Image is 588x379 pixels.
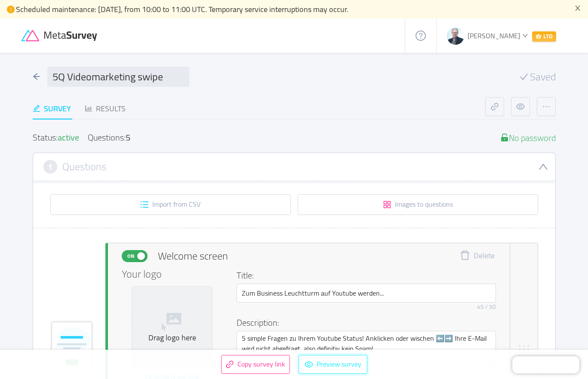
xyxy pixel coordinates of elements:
span: Your logo [122,269,162,279]
iframe: Chatra live chat [512,356,579,373]
div: Status: [33,133,79,142]
span: On [125,251,137,262]
i: icon: bar-chart [85,104,92,112]
div: icon: arrow-left [33,71,40,83]
i: icon: question-circle [416,31,426,41]
button: icon: appstoreImages to questions [298,194,538,215]
div: Survey [33,103,71,114]
i: icon: exclamation-circle [7,6,15,13]
button: icon: unordered-listImport from CSV [50,194,291,215]
div: Results [85,103,126,114]
div: 5 [126,129,130,145]
img: 187401563e0c65203caccd86d86b121c [447,28,464,45]
h4: Description: [237,316,491,329]
div: No password [500,133,556,142]
h3: Questions [62,162,106,171]
i: icon: close [574,5,581,12]
span: Welcome screen [158,248,228,264]
span: active [58,129,79,145]
div: Drag logo here [135,333,209,343]
button: icon: link [485,97,504,116]
button: icon: linkCopy survey link [221,355,290,374]
i: icon: down [522,33,528,38]
button: icon: eyePreview survey [299,355,367,374]
span: Scheduled maintenance: [DATE], from 10:00 to 11:00 UTC. Temporary service interruptions may occur. [16,2,348,16]
h4: Title: [237,269,491,282]
button: icon: eye [511,97,530,116]
span: Drag logo here [132,287,212,367]
input: Survey name [47,67,189,87]
span: LTD [532,31,556,42]
button: icon: ellipsis [537,97,556,116]
div: Questions: [88,133,130,142]
span: 1 [48,162,52,171]
button: icon: close [574,3,581,13]
span: Saved [530,72,556,82]
input: Welcome [237,284,496,303]
i: icon: check [520,73,528,81]
span: [PERSON_NAME] [468,29,520,42]
i: icon: arrow-left [33,73,40,80]
i: icon: edit [33,104,40,112]
div: 45 / 50 [477,303,496,312]
i: icon: down [538,162,548,172]
i: icon: crown [536,33,542,39]
i: icon: unlock [500,133,509,142]
button: icon: deleteDelete [453,250,501,262]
